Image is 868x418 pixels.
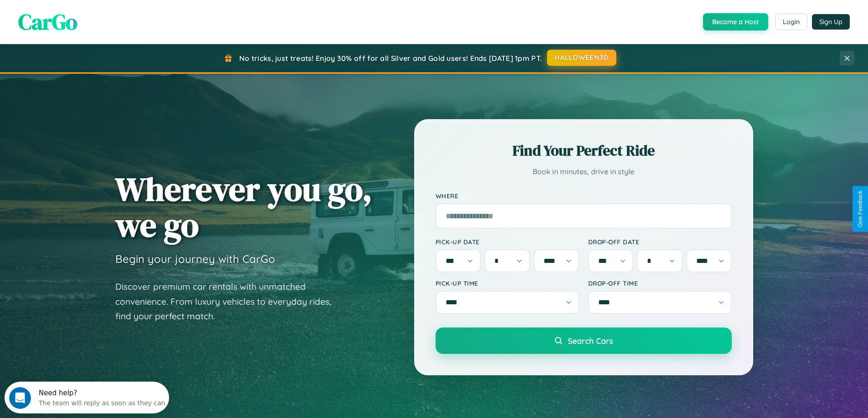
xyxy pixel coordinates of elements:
[436,192,732,200] label: Where
[115,171,372,243] h1: Wherever you go, we go
[5,382,169,413] iframe: Intercom live chat discovery launcher
[436,165,732,178] p: Book in minutes, drive in style
[34,15,161,25] div: The team will reply as soon as they can
[568,336,613,346] span: Search Cars
[436,327,732,354] button: Search Cars
[34,8,161,15] div: Need help?
[812,14,850,30] button: Sign Up
[547,50,616,66] button: HALLOWEEN30
[436,238,579,246] label: Pick-up Date
[18,7,77,37] span: CarGo
[436,141,732,161] h2: Find Your Perfect Ride
[703,13,768,30] button: Become a Host
[588,238,732,246] label: Drop-off Date
[588,279,732,287] label: Drop-off Time
[4,4,169,29] div: Open Intercom Messenger
[115,279,343,324] p: Discover premium car rentals with unmatched convenience. From luxury vehicles to everyday rides, ...
[239,54,542,63] span: No tricks, just treats! Enjoy 30% off for all Silver and Gold users! Ends [DATE] 1pm PT.
[857,191,863,227] div: Give Feedback
[775,14,807,30] button: Login
[9,387,31,409] iframe: Intercom live chat
[115,252,275,266] h3: Begin your journey with CarGo
[436,279,579,287] label: Pick-up Time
